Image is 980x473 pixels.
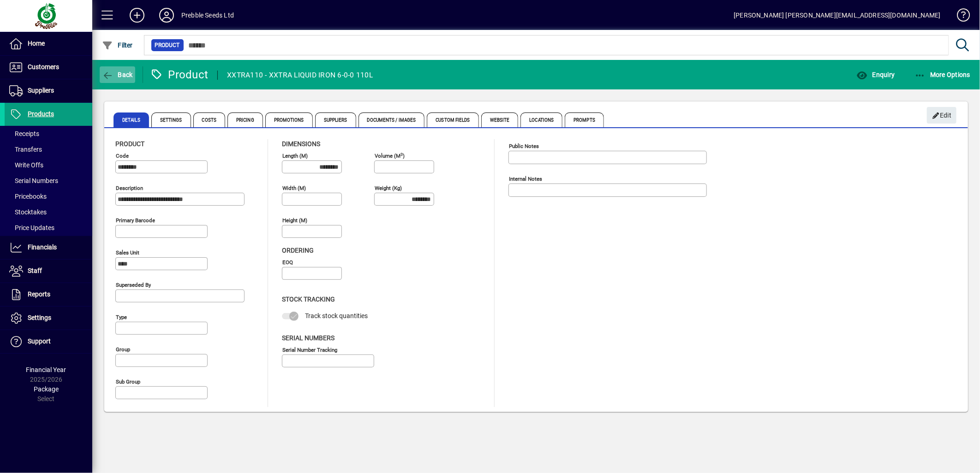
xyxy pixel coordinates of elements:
[28,267,42,274] span: Staff
[28,290,50,298] span: Reports
[26,366,66,373] span: Financial Year
[914,71,971,78] span: More Options
[5,126,92,142] a: Receipts
[116,185,143,191] mat-label: Description
[375,153,405,159] mat-label: Volume (m )
[375,185,402,191] mat-label: Weight (Kg)
[100,37,135,53] button: Filter
[427,112,478,127] span: Custom Fields
[28,243,57,251] span: Financials
[9,177,58,184] span: Serial Numbers
[927,107,956,124] button: Edit
[155,41,180,50] span: Product
[265,112,313,127] span: Promotions
[912,66,973,83] button: More Options
[116,378,140,385] mat-label: Sub group
[9,193,47,200] span: Pricebooks
[315,112,356,127] span: Suppliers
[102,71,133,78] span: Back
[282,217,307,224] mat-label: Height (m)
[28,63,59,71] span: Customers
[282,185,306,191] mat-label: Width (m)
[5,283,92,306] a: Reports
[102,41,133,49] span: Filter
[5,220,92,236] a: Price Updates
[9,130,39,137] span: Receipts
[5,260,92,283] a: Staff
[181,8,234,23] div: Prebble Seeds Ltd
[282,153,308,159] mat-label: Length (m)
[282,259,293,266] mat-label: EOQ
[932,108,952,123] span: Edit
[115,140,144,148] span: Product
[5,189,92,204] a: Pricebooks
[305,312,368,319] span: Track stock quantities
[520,112,562,127] span: Locations
[9,208,47,216] span: Stocktakes
[9,146,42,153] span: Transfers
[116,282,151,288] mat-label: Superseded by
[5,173,92,189] a: Serial Numbers
[28,314,51,321] span: Settings
[5,56,92,79] a: Customers
[854,66,897,83] button: Enquiry
[227,68,373,83] div: XXTRA110 - XXTRA LIQUID IRON 6-0-0 110L
[28,337,51,345] span: Support
[734,8,941,23] div: [PERSON_NAME] [PERSON_NAME][EMAIL_ADDRESS][DOMAIN_NAME]
[400,152,403,156] sup: 3
[5,142,92,157] a: Transfers
[5,32,92,55] a: Home
[282,140,320,148] span: Dimensions
[5,330,92,353] a: Support
[92,66,143,83] app-page-header-button: Back
[481,112,519,127] span: Website
[114,112,149,127] span: Details
[150,67,209,82] div: Product
[5,307,92,330] a: Settings
[28,110,54,118] span: Products
[5,204,92,220] a: Stocktakes
[5,236,92,259] a: Financials
[28,40,45,47] span: Home
[100,66,135,83] button: Back
[151,112,191,127] span: Settings
[122,7,152,24] button: Add
[152,7,181,24] button: Profile
[5,79,92,102] a: Suppliers
[116,314,127,320] mat-label: Type
[227,112,263,127] span: Pricing
[856,71,895,78] span: Enquiry
[193,112,226,127] span: Costs
[509,143,539,149] mat-label: Public Notes
[359,112,425,127] span: Documents / Images
[950,2,968,32] a: Knowledge Base
[282,334,335,342] span: Serial Numbers
[34,385,59,393] span: Package
[28,87,54,94] span: Suppliers
[565,112,604,127] span: Prompts
[282,247,314,254] span: Ordering
[116,153,129,159] mat-label: Code
[5,157,92,173] a: Write Offs
[116,217,155,224] mat-label: Primary barcode
[9,224,54,231] span: Price Updates
[509,176,542,182] mat-label: Internal Notes
[116,249,139,256] mat-label: Sales unit
[116,346,130,353] mat-label: Group
[9,161,43,169] span: Write Offs
[282,296,335,303] span: Stock Tracking
[282,346,337,353] mat-label: Serial Number tracking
